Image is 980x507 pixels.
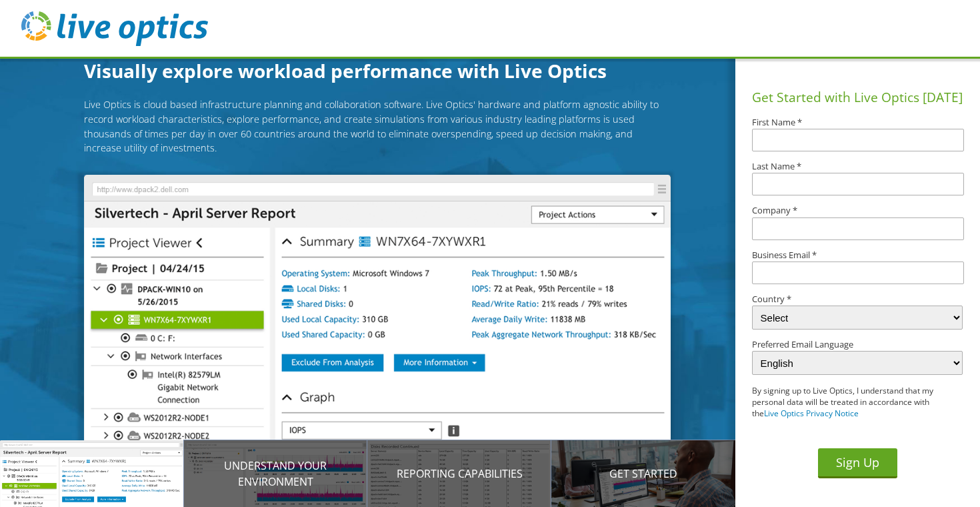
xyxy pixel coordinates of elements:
[752,386,942,419] p: By signing up to Live Optics, I understand that my personal data will be treated in accordance wi...
[741,88,975,107] h1: Get Started with Live Optics [DATE]
[752,118,963,127] label: First Name *
[84,57,671,85] h1: Visually explore workload performance with Live Optics
[752,206,963,215] label: Company *
[551,466,735,482] p: Get Started
[752,162,963,171] label: Last Name *
[21,11,208,46] img: live_optics_svg.svg
[184,458,368,490] p: Understand your environment
[752,295,963,304] label: Country *
[84,97,671,155] p: Live Optics is cloud based infrastructure planning and collaboration software. Live Optics' hardw...
[752,340,963,349] label: Preferred Email Language
[818,448,897,478] button: Sign Up
[367,466,551,482] p: Reporting Capabilities
[764,408,859,419] a: Live Optics Privacy Notice
[84,175,671,472] img: Introducing Live Optics
[752,251,963,260] label: Business Email *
